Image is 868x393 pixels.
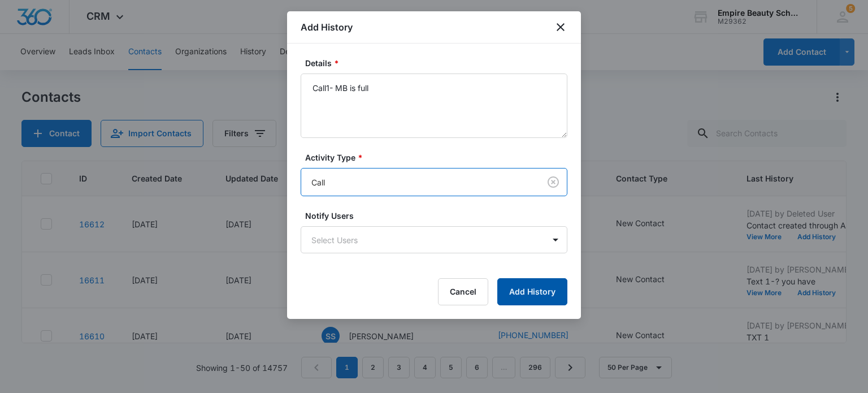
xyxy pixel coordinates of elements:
[554,20,567,34] button: close
[301,20,353,34] h1: Add History
[438,278,488,305] button: Cancel
[544,173,562,191] button: Clear
[305,152,572,163] label: Activity Type
[305,57,572,69] label: Details
[497,278,567,305] button: Add History
[305,210,572,222] label: Notify Users
[301,74,567,138] textarea: Call1- MB is full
